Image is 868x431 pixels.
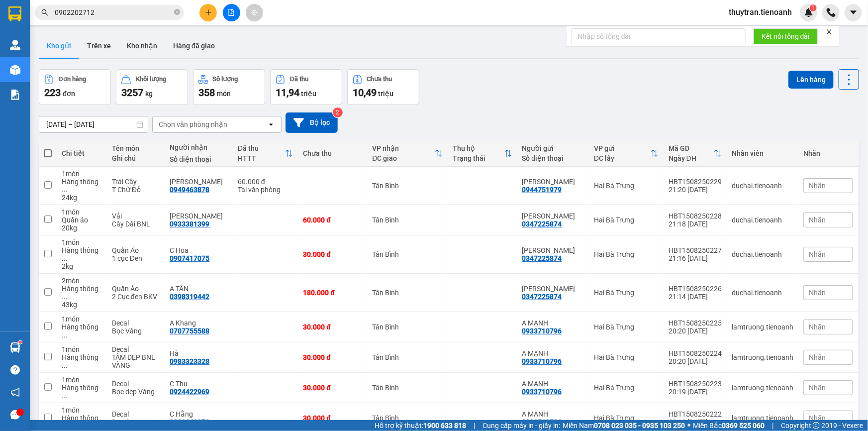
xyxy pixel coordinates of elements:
[669,388,722,396] div: 20:19 [DATE]
[373,154,435,162] div: ĐC giao
[59,76,86,83] div: Đơn hàng
[145,90,153,98] span: kg
[669,186,722,194] div: 21:20 [DATE]
[62,224,102,232] div: 20 kg
[809,216,826,224] span: Nhãn
[112,388,160,396] div: Bọc dẹp Vàng
[62,323,102,339] div: Hàng thông thường
[228,9,235,16] span: file-add
[10,40,20,50] img: warehouse-icon
[170,380,227,388] div: C Thu
[62,414,102,430] div: Hàng thông thường
[55,7,172,18] input: Tìm tên, số ĐT hoặc mã đơn
[170,212,227,220] div: Kim Linh
[62,384,102,400] div: Hàng thông thường
[373,216,443,224] div: Tân Bình
[811,4,815,11] span: 1
[375,420,466,431] span: Hỗ trợ kỹ thuật:
[772,420,773,431] span: |
[170,357,209,365] div: 0983323328
[522,327,562,335] div: 0933710796
[174,8,180,17] span: close-circle
[804,8,813,17] img: icon-new-feature
[112,186,160,194] div: T Chữ Đỏ
[373,289,443,297] div: Tân Bình
[62,376,102,384] div: 1 món
[373,323,443,331] div: Tân Bình
[373,353,443,361] div: Tân Bình
[522,418,562,426] div: 0933710796
[112,246,160,254] div: Quần Áo
[669,319,722,327] div: HBT1508250225
[112,410,160,418] div: Decal
[810,4,817,11] sup: 1
[62,331,68,339] span: ...
[373,144,435,152] div: VP nhận
[276,87,299,99] span: 11,94
[112,327,160,335] div: Bọc Vàng
[170,246,227,254] div: C Hoa
[669,144,714,152] div: Mã GD
[62,345,102,353] div: 1 món
[112,319,160,327] div: Decal
[170,349,227,357] div: Hà
[303,414,362,422] div: 30.000 đ
[10,342,20,353] img: warehouse-icon
[448,140,517,167] th: Toggle SortBy
[41,9,48,16] span: search
[62,208,102,216] div: 1 món
[62,216,102,224] div: Quần áo
[170,220,209,228] div: 0933381399
[849,8,858,17] span: caret-down
[669,178,722,186] div: HBT1508250229
[170,388,209,396] div: 0924422969
[238,178,293,186] div: 60.000 đ
[199,4,217,21] button: plus
[732,353,793,361] div: lamtruong.tienoanh
[119,34,165,58] button: Kho nhận
[669,293,722,301] div: 21:14 [DATE]
[270,69,342,105] button: Đã thu11,94 triệu
[79,34,119,58] button: Trên xe
[522,319,584,327] div: A MẠNH
[112,144,160,152] div: Tên món
[453,154,504,162] div: Trạng thái
[116,69,188,105] button: Khối lượng3257kg
[809,353,826,361] span: Nhãn
[522,254,562,262] div: 0347225874
[112,345,160,353] div: Decal
[233,140,298,167] th: Toggle SortBy
[669,285,722,293] div: HBT1508250226
[732,182,793,190] div: duchai.tienoanh
[198,87,215,99] span: 358
[170,178,227,186] div: C NGỌC
[62,178,102,194] div: Hàng thông thường
[251,9,258,16] span: aim
[693,420,765,431] span: Miền Bắc
[170,293,209,301] div: 0398319442
[809,250,826,258] span: Nhãn
[669,220,722,228] div: 21:18 [DATE]
[572,28,746,44] input: Nhập số tổng đài
[301,90,316,98] span: triệu
[170,319,227,327] div: A Khang
[112,380,160,388] div: Decal
[170,155,227,163] div: Số điện thoại
[594,250,659,258] div: Hai Bà Trưng
[238,186,293,194] div: Tại văn phòng
[788,71,834,89] button: Lên hàng
[303,289,362,297] div: 180.000 đ
[732,384,793,392] div: lamtruong.tienoanh
[522,220,562,228] div: 0347225874
[594,144,651,152] div: VP gửi
[62,392,68,400] span: ...
[246,4,263,21] button: aim
[664,140,727,167] th: Toggle SortBy
[39,69,111,105] button: Đơn hàng223đơn
[353,87,377,99] span: 10,49
[378,90,393,98] span: triệu
[522,154,584,162] div: Số điện thoại
[732,289,793,297] div: duchai.tienoanh
[170,143,227,151] div: Người nhận
[112,285,160,293] div: Quần Áo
